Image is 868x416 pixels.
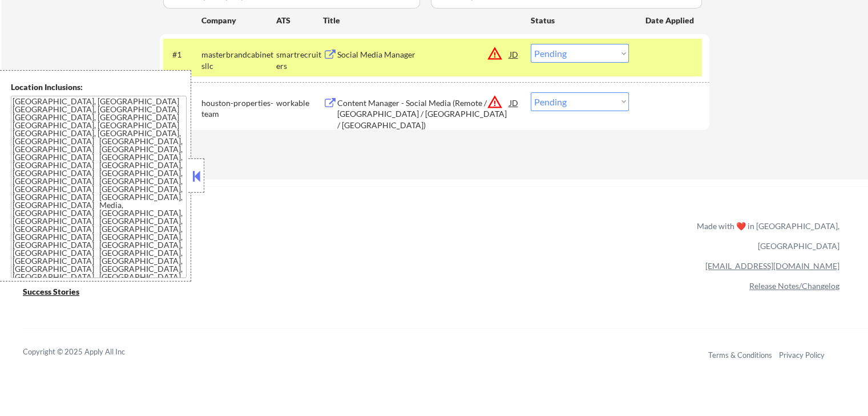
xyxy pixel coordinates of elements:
div: Social Media Manager [337,49,510,60]
div: Date Applied [645,15,696,26]
div: JD [508,44,520,64]
button: warning_amber [487,94,503,110]
a: Privacy Policy [779,350,825,360]
div: masterbrandcabinetsllc [201,49,276,71]
div: Title [323,15,520,26]
div: Content Manager - Social Media (Remote / [GEOGRAPHIC_DATA] / [GEOGRAPHIC_DATA] / [GEOGRAPHIC_DATA]) [337,97,510,131]
div: Location Inclusions: [11,81,187,93]
div: smartrecruiters [276,49,323,71]
div: houston-properties-team [201,97,276,120]
div: JD [508,92,520,113]
a: Refer & earn free applications 👯‍♀️ [23,232,458,244]
u: Success Stories [23,287,79,296]
div: #1 [172,49,192,60]
div: Status [531,10,629,30]
button: warning_amber [487,46,503,62]
a: Terms & Conditions [708,350,772,360]
a: [EMAIL_ADDRESS][DOMAIN_NAME] [705,261,839,271]
div: Company [201,15,276,26]
a: Success Stories [23,286,95,300]
div: Copyright © 2025 Apply All Inc [23,346,154,358]
div: Made with ❤️ in [GEOGRAPHIC_DATA], [GEOGRAPHIC_DATA] [692,216,839,256]
div: workable [276,97,323,109]
div: ATS [276,15,323,26]
a: Release Notes/Changelog [749,281,839,291]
